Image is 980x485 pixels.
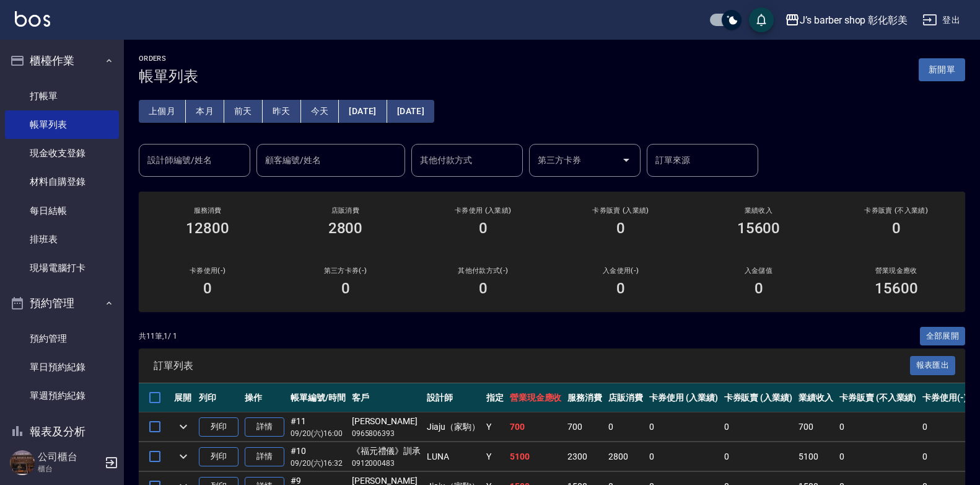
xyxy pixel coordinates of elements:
[186,100,224,123] button: 本月
[646,383,721,412] th: 卡券使用 (入業績)
[5,287,119,319] button: 預約管理
[910,359,956,371] a: 報表匯出
[919,383,970,412] th: 卡券使用(-)
[5,381,119,410] a: 單週預約紀錄
[245,417,284,437] a: 詳情
[429,207,537,215] h2: 卡券使用 (入業績)
[154,267,261,275] h2: 卡券使用(-)
[352,445,421,458] div: 《福元禮儀》訓承
[616,220,625,237] h3: 0
[507,442,565,471] td: 5100
[263,100,301,123] button: 昨天
[646,442,721,471] td: 0
[5,353,119,381] a: 單日預約紀錄
[564,383,605,412] th: 服務消費
[483,442,507,471] td: Y
[795,412,836,442] td: 700
[352,428,421,439] p: 0965806393
[5,254,119,282] a: 現場電腦打卡
[755,280,763,297] h3: 0
[287,412,349,442] td: #11
[424,442,483,471] td: LUNA
[5,225,119,254] a: 排班表
[749,7,774,32] button: save
[5,324,119,353] a: 預約管理
[139,68,198,85] h3: 帳單列表
[224,100,263,123] button: 前天
[564,412,605,442] td: 700
[795,442,836,471] td: 5100
[245,447,284,466] a: 詳情
[507,412,565,442] td: 700
[174,447,193,466] button: expand row
[605,412,646,442] td: 0
[291,458,346,469] p: 09/20 (六) 16:32
[186,220,229,237] h3: 12800
[479,220,488,237] h3: 0
[287,442,349,471] td: #10
[842,207,950,215] h2: 卡券販賣 (不入業績)
[800,12,908,28] div: J’s barber shop 彰化彰美
[605,442,646,471] td: 2800
[154,207,261,215] h3: 服務消費
[387,100,434,123] button: [DATE]
[424,383,483,412] th: 設計師
[429,267,537,275] h2: 其他付款方式(-)
[5,139,119,167] a: 現金收支登錄
[721,383,796,412] th: 卡券販賣 (入業績)
[291,207,399,215] h2: 店販消費
[795,383,836,412] th: 業績收入
[567,207,675,215] h2: 卡券販賣 (入業績)
[919,412,970,442] td: 0
[341,280,350,297] h3: 0
[291,267,399,275] h2: 第三方卡券(-)
[910,356,956,375] button: 報表匯出
[842,267,950,275] h2: 營業現金應收
[483,412,507,442] td: Y
[287,383,349,412] th: 帳單編號/時間
[139,331,177,342] p: 共 11 筆, 1 / 1
[171,383,196,412] th: 展開
[836,412,919,442] td: 0
[196,383,242,412] th: 列印
[919,63,965,75] a: 新開單
[349,383,424,412] th: 客戶
[479,280,488,297] h3: 0
[892,220,901,237] h3: 0
[605,383,646,412] th: 店販消費
[339,100,387,123] button: [DATE]
[836,383,919,412] th: 卡券販賣 (不入業績)
[352,458,421,469] p: 0912000483
[352,415,421,428] div: [PERSON_NAME]
[174,417,193,436] button: expand row
[139,100,186,123] button: 上個月
[5,82,119,110] a: 打帳單
[5,45,119,77] button: 櫃檯作業
[199,447,238,466] button: 列印
[242,383,287,412] th: 操作
[5,110,119,139] a: 帳單列表
[737,220,781,237] h3: 15600
[154,360,910,372] span: 訂單列表
[5,197,119,225] a: 每日結帳
[721,442,796,471] td: 0
[919,58,965,81] button: 新開單
[567,267,675,275] h2: 入金使用(-)
[704,267,812,275] h2: 入金儲值
[38,451,101,463] h5: 公司櫃台
[564,442,605,471] td: 2300
[139,55,198,63] h2: ORDERS
[875,280,918,297] h3: 15600
[301,100,339,123] button: 今天
[721,412,796,442] td: 0
[917,9,965,32] button: 登出
[328,220,363,237] h3: 2800
[483,383,507,412] th: 指定
[203,280,212,297] h3: 0
[507,383,565,412] th: 營業現金應收
[199,417,238,437] button: 列印
[920,327,966,346] button: 全部展開
[5,167,119,196] a: 材料自購登錄
[836,442,919,471] td: 0
[15,11,50,27] img: Logo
